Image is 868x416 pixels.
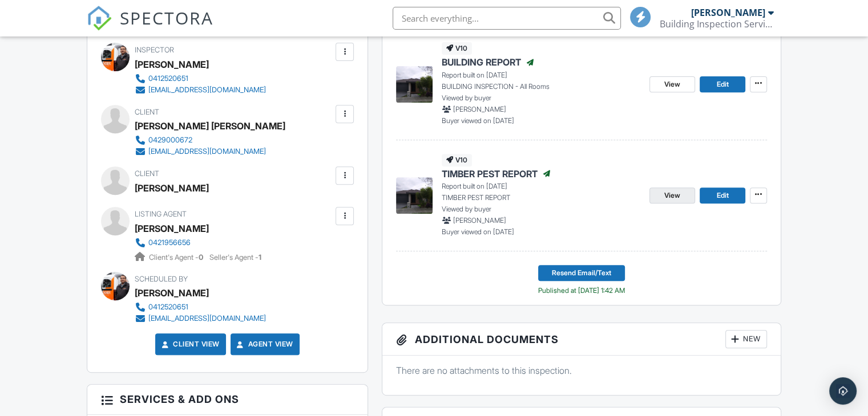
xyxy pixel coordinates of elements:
span: Scheduled By [135,275,188,283]
div: [PERSON_NAME] [135,180,209,197]
a: [EMAIL_ADDRESS][DOMAIN_NAME] [135,313,266,324]
p: There are no attachments to this inspection. [396,364,767,377]
span: Inspector [135,46,174,54]
div: 0429000672 [148,136,192,145]
img: The Best Home Inspection Software - Spectora [87,6,112,31]
span: Client [135,169,159,178]
h3: Services & Add ons [87,385,368,414]
strong: 1 [259,253,261,262]
h3: Additional Documents [382,323,781,356]
a: SPECTORA [87,15,213,39]
span: Client [135,108,159,116]
div: Open Intercom Messenger [829,377,857,405]
span: Client's Agent - [149,253,205,262]
div: 0412520651 [148,303,188,312]
strong: 0 [199,253,203,262]
a: 0412520651 [135,301,266,313]
div: [PERSON_NAME] [135,220,209,237]
div: 0412520651 [148,74,188,83]
a: [EMAIL_ADDRESS][DOMAIN_NAME] [135,84,266,96]
div: [PERSON_NAME] [135,284,209,301]
div: [PERSON_NAME] [135,56,209,73]
a: 0421956656 [135,237,252,248]
a: [EMAIL_ADDRESS][DOMAIN_NAME] [135,146,276,157]
div: [EMAIL_ADDRESS][DOMAIN_NAME] [148,85,266,95]
a: Agent View [235,338,293,350]
div: Building Inspection Services [660,18,774,30]
input: Search everything... [393,7,621,30]
span: SPECTORA [120,6,213,30]
a: 0412520651 [135,73,266,84]
div: [EMAIL_ADDRESS][DOMAIN_NAME] [148,314,266,323]
span: Listing Agent [135,210,187,218]
div: [PERSON_NAME] [691,7,765,18]
span: Seller's Agent - [209,253,261,262]
div: New [725,330,767,348]
div: [PERSON_NAME] [PERSON_NAME] [135,117,285,134]
a: Client View [159,338,220,350]
div: 0421956656 [148,238,191,247]
div: [EMAIL_ADDRESS][DOMAIN_NAME] [148,147,266,156]
a: 0429000672 [135,134,276,146]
